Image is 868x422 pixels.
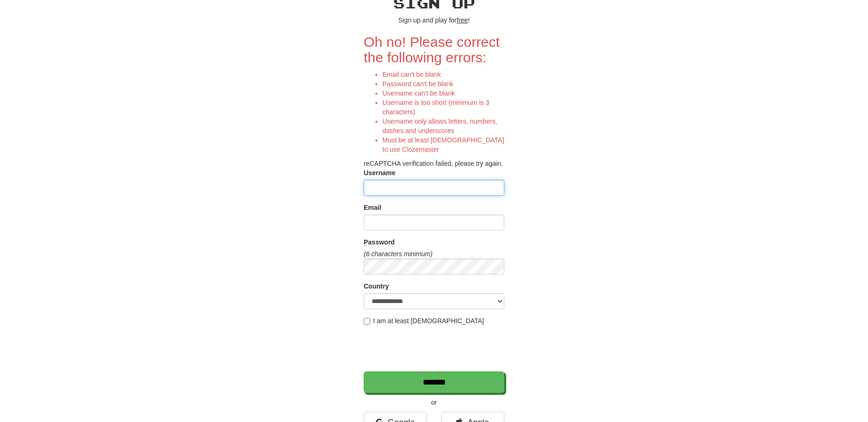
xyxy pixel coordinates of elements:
[364,398,504,407] p: or
[364,203,381,212] label: Email
[364,281,389,291] label: Country
[364,316,484,326] label: I am at least [DEMOGRAPHIC_DATA]
[364,168,396,178] label: Username
[382,135,504,154] li: Must be at least [DEMOGRAPHIC_DATA] to use Clozemaster
[364,15,504,25] p: Sign up and play for !
[364,330,506,367] iframe: reCAPTCHA
[364,237,395,247] label: Password
[364,34,504,65] h2: Oh no! Please correct the following errors:
[382,89,504,98] li: Username can't be blank
[382,98,504,117] li: Username is too short (minimum is 3 characters)
[382,70,504,79] li: Email can't be blank
[364,34,504,393] form: reCAPTCHA verification failed, please try again.
[364,250,433,258] em: (6 characters minimum)
[456,16,468,24] u: free
[382,117,504,135] li: Username only allows letters, numbers, dashes and underscores
[364,318,370,325] input: I am at least [DEMOGRAPHIC_DATA]
[382,79,504,89] li: Password can't be blank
